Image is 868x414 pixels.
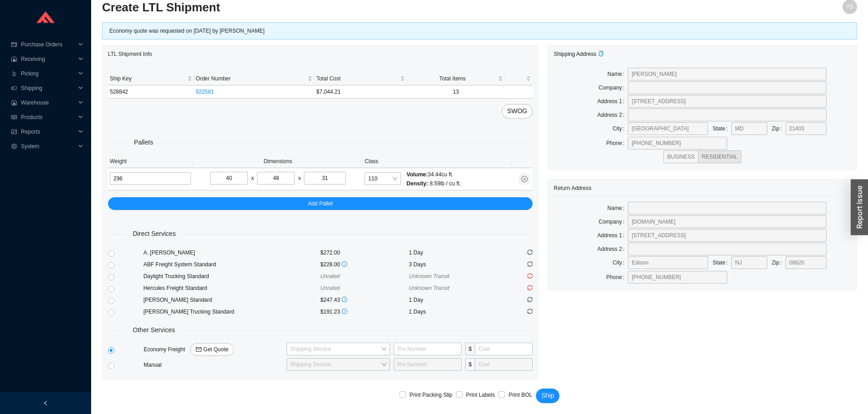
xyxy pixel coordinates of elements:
[713,256,731,269] label: State
[21,139,76,154] span: System
[606,271,628,284] label: Phone
[21,95,76,110] span: Warehouse
[368,173,397,185] span: 110
[21,52,76,66] span: Receiving
[409,307,497,316] div: 1 Days
[314,85,407,99] td: $7,044.21
[475,343,533,355] input: Cost
[196,347,201,353] span: mail
[251,174,254,183] div: x
[144,272,320,281] div: Daylight Trucking Standard
[144,260,320,269] div: ABF Freight System Standard
[502,104,533,119] button: SWOG
[108,155,193,168] th: Weight
[612,256,628,269] label: City
[597,243,628,255] label: Address 2
[11,129,17,135] span: fund
[11,42,17,47] span: credit-card
[320,307,409,316] div: $191.23
[342,297,347,302] span: info-circle
[203,345,228,354] span: Get Quote
[507,106,527,116] span: SWOG
[598,50,604,59] div: Copy
[127,229,182,239] span: Direct Services
[108,72,194,85] th: Ship Key sortable
[108,85,194,99] td: 528842
[394,343,462,355] input: Pro Number
[196,74,306,83] span: Order Number
[320,260,409,269] div: $228.00
[541,390,554,401] span: Ship
[536,389,560,403] button: Ship
[108,197,533,210] button: Add Pallet
[772,256,786,269] label: Zip
[475,358,533,371] input: Cost
[527,309,533,314] span: sync
[606,137,628,150] label: Phone
[667,154,695,160] span: BUSINESS
[527,285,533,290] span: sync
[409,260,497,269] div: 3 Days
[304,172,345,185] input: H
[342,309,347,314] span: info-circle
[11,144,17,149] span: setting
[772,122,786,135] label: Zip
[110,74,185,83] span: Ship Key
[144,284,320,293] div: Hercules Freight Standard
[108,45,533,62] div: LTL Shipment Info
[407,72,505,85] th: Total Items sortable
[527,261,533,267] span: sync
[505,72,533,85] th: undefined sortable
[320,295,409,304] div: $247.43
[21,66,76,81] span: Picking
[21,37,76,52] span: Purchase Orders
[406,179,461,188] div: 8.59 lb / cu ft.
[193,155,363,168] th: Dimensions
[612,122,628,135] label: City
[142,360,284,369] div: Manual
[21,125,76,139] span: Reports
[599,215,628,228] label: Company
[554,180,851,196] div: Return Address
[298,174,301,183] div: x
[127,325,182,335] span: Other Services
[406,170,461,179] div: 34.44 cu ft.
[597,95,628,108] label: Address 1
[363,155,511,168] th: Class
[190,343,234,356] button: mailGet Quote
[194,72,315,85] th: Order Number sortable
[11,115,17,120] span: read
[320,285,340,291] span: Unrated
[527,249,533,255] span: sync
[598,51,604,56] span: copy
[554,51,603,57] span: Shipping Address
[465,358,475,371] span: $
[527,273,533,279] span: sync
[109,26,850,35] div: Economy quote was requested on [DATE] by [PERSON_NAME]
[21,110,76,125] span: Products
[308,199,333,208] span: Add Pallet
[409,295,497,304] div: 1 Day
[128,137,159,148] span: Pallets
[597,229,628,242] label: Address 1
[196,89,214,95] a: 922581
[406,171,427,178] span: Volume:
[505,390,536,399] span: Print BOL
[257,172,295,185] input: W
[407,85,505,99] td: 13
[144,295,320,304] div: [PERSON_NAME] Standard
[409,248,497,257] div: 1 Day
[320,273,340,279] span: Unrated
[394,358,462,371] input: Pro Number
[144,248,320,257] div: A. [PERSON_NAME]
[210,172,248,185] input: L
[342,261,347,267] span: info-circle
[21,81,76,95] span: Shipping
[409,273,449,279] span: Unknown Transit
[462,390,498,399] span: Print Labels
[702,154,738,160] span: RESIDENTIAL
[144,307,320,316] div: [PERSON_NAME] Trucking Standard
[409,285,449,291] span: Unknown Transit
[597,109,628,121] label: Address 2
[320,248,409,257] div: $272.00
